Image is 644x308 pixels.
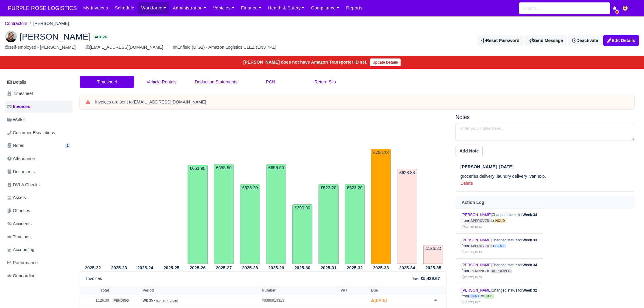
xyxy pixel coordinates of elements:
td: £655.50 [214,164,234,264]
span: Active [93,35,108,40]
span: Documents [7,168,35,175]
a: Documents [5,166,72,178]
a: Details [5,77,72,88]
th: 2025-28 [237,264,263,271]
p: groceries delivery ,laundry delivery ,van exp. [460,173,634,180]
th: 2025-29 [263,264,289,271]
span: Accidents [7,220,32,227]
button: Reset Password [477,35,523,46]
span: Invoices [7,103,30,110]
div: [DATE] [460,163,634,170]
a: Assets [5,192,72,204]
div: Invoices are sent to [95,99,628,105]
th: Action Log [456,197,634,208]
a: Timesheet [80,76,134,88]
small: [DATE] 15:19 [462,250,482,254]
div: [EMAIL_ADDRESS][DOMAIN_NAME] [86,44,163,51]
span: Accounting [7,246,34,253]
a: Health & Safety [265,2,308,14]
a: Vehicle Rentals [134,76,189,88]
span: pending [112,298,130,303]
span: Timesheet [7,90,33,97]
h6: Invoices [86,276,102,281]
th: Number [260,286,339,295]
a: Notes 1 [5,140,72,152]
td: £126.30 [80,295,111,306]
span: [PERSON_NAME] [460,164,497,169]
span: approved [469,219,491,223]
a: Offences [5,205,72,217]
th: Due [369,286,428,295]
strong: Wk 35 - [143,298,155,303]
a: Deduction Statements [189,76,243,88]
h5: Notes [456,114,634,121]
span: Performance [7,259,38,266]
a: Workforce [138,2,170,14]
strong: Week 34 [523,213,537,217]
span: Assets [7,194,26,201]
td: £651.90 [188,165,208,264]
td: £655.50 [266,164,286,264]
a: Update Details [370,58,401,66]
th: 2025-30 [289,264,315,271]
th: 2025-24 [132,264,158,271]
a: Send Message [525,35,567,46]
span: [PERSON_NAME] [19,32,91,41]
a: Return Slip [298,76,352,88]
td: Changed status for from to [456,233,543,259]
small: [DATE] » [DATE] [156,299,178,303]
th: Total [80,286,111,295]
td: £523.20 [345,184,365,264]
a: Deactivate [568,35,602,46]
span: paid [484,294,494,299]
strong: [DATE] [371,298,387,303]
td: £390.90 [292,204,312,264]
th: 2025-32 [342,264,368,271]
th: 2025-22 [80,264,106,271]
span: Trainings [7,233,30,240]
a: Delete [460,181,473,186]
strong: Week 34 [523,263,537,267]
span: Wallet [7,116,25,123]
span: Offences [7,207,30,214]
a: Accidents [5,218,72,230]
th: Period [141,286,260,295]
th: 2025-26 [185,264,211,271]
td: £523.20 [318,184,339,264]
div: : [412,275,440,282]
td: £126.30 [423,245,443,264]
a: Customer Escalations [5,127,72,139]
div: Faisal Aziz [0,26,644,56]
th: 2025-33 [368,264,394,271]
td: Changed status for from to [456,208,543,234]
span: pending [469,269,487,273]
th: 2025-27 [211,264,237,271]
strong: [EMAIL_ADDRESS][DOMAIN_NAME] [133,100,206,104]
span: sent [469,294,481,299]
small: [DATE] 15:09 [462,275,482,279]
a: Finance [238,2,265,14]
td: #0000013313 [260,295,339,306]
td: Changed status for from to [456,259,543,284]
span: 1 [65,143,70,148]
td: £523.20 [240,184,260,264]
a: Trainings [5,231,72,243]
th: VAT [339,286,370,295]
span: Onboarding [7,272,36,279]
span: PURPLE ROSE LOGISTICS [5,2,80,14]
th: 2025-31 [315,264,342,271]
strong: Week 32 [523,288,537,292]
a: [PERSON_NAME] [462,213,492,217]
a: Schedule [111,2,138,14]
td: £756.13 [371,149,391,264]
a: DVLA Checks [5,179,72,191]
a: Administration [169,2,209,14]
a: My Invoices [80,2,111,14]
span: approved [490,269,512,273]
a: Contractors [5,21,27,26]
a: Timesheet [5,88,72,100]
a: Accounting [5,244,72,256]
a: Performance [5,257,72,269]
small: [DATE] 16:01 [462,300,482,304]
